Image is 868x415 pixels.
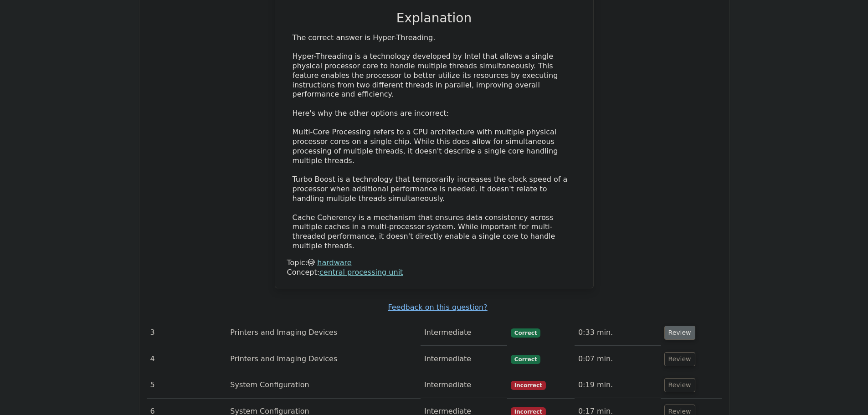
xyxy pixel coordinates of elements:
h3: Explanation [293,10,576,26]
a: central processing unit [319,268,403,277]
span: Incorrect [511,381,546,390]
td: 3 [147,320,227,346]
a: hardware [317,258,351,267]
td: 0:19 min. [575,372,661,398]
td: 0:33 min. [575,320,661,346]
button: Review [664,378,695,392]
div: The correct answer is Hyper-Threading. Hyper-Threading is a technology developed by Intel that al... [293,33,576,251]
span: Correct [511,355,540,364]
td: Intermediate [421,346,507,372]
button: Review [664,326,695,340]
td: Intermediate [421,320,507,346]
td: 0:07 min. [575,346,661,372]
span: Correct [511,328,540,338]
button: Review [664,352,695,366]
div: Concept: [287,268,581,277]
div: Topic: [287,258,581,268]
td: Printers and Imaging Devices [226,320,421,346]
td: Printers and Imaging Devices [226,346,421,372]
td: 4 [147,346,227,372]
td: 5 [147,372,227,398]
a: Feedback on this question? [388,303,487,312]
td: Intermediate [421,372,507,398]
td: System Configuration [226,372,421,398]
